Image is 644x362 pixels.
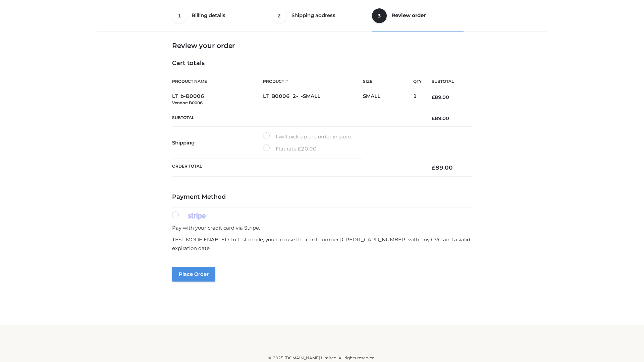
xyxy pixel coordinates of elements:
button: Place order [172,267,215,282]
bdi: 89.00 [432,164,453,171]
bdi: 89.00 [432,94,449,100]
td: SMALL [363,89,413,110]
bdi: 89.00 [432,115,449,121]
th: Qty [413,74,422,89]
th: Subtotal [422,74,472,89]
td: LT_B0006_2-_-SMALL [263,89,363,110]
h4: Payment Method [172,193,472,201]
bdi: 20.00 [298,145,317,152]
span: £ [432,164,435,171]
label: I will pick up the order in store. [263,132,352,141]
th: Shipping [172,127,263,159]
span: £ [432,94,435,100]
th: Size [363,74,410,89]
td: 1 [413,89,422,110]
td: LT_b-B0006 [172,89,263,110]
th: Order Total [172,159,422,177]
th: Product # [263,74,363,89]
th: Product Name [172,74,263,89]
p: Pay with your credit card via Stripe. [172,224,472,232]
span: £ [298,145,301,152]
small: Vendor: B0006 [172,100,203,105]
h4: Cart totals [172,60,472,67]
p: TEST MODE ENABLED. In test mode, you can use the card number [CREDIT_CARD_NUMBER] with any CVC an... [172,235,472,252]
span: £ [432,115,435,121]
div: © 2025 [DOMAIN_NAME] Limited. All rights reserved. [100,355,544,361]
th: Subtotal [172,110,422,126]
label: Flat rate: [263,144,317,153]
h3: Review your order [172,42,472,50]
